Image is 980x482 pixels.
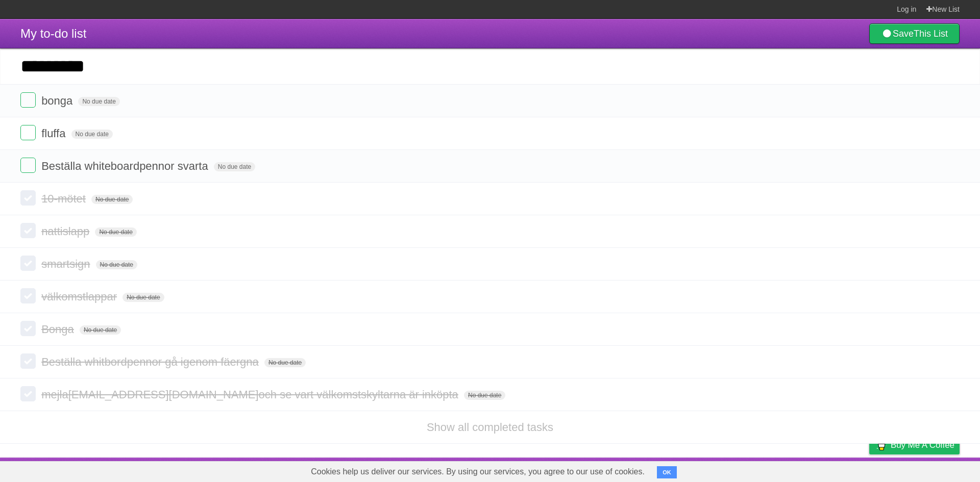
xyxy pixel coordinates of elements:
a: Developers [767,460,808,479]
span: bonga [41,94,75,107]
a: Privacy [856,460,883,479]
span: Beställa whitbordpennor gå igenom fäergna [41,356,261,368]
label: Done [20,158,36,173]
span: Buy me a coffee [891,436,954,454]
a: SaveThis List [869,23,960,44]
label: Done [20,223,36,238]
a: Suggest a feature [895,460,960,479]
span: No due date [214,162,255,171]
span: No due date [96,260,137,269]
a: Terms [821,460,844,479]
label: Done [20,92,36,108]
span: No due date [464,391,505,400]
label: Done [20,190,36,206]
span: 10-mötet [41,192,88,205]
span: Cookies help us deliver our services. By using our services, you agree to our use of cookies. [301,462,655,482]
a: About [733,460,755,479]
label: Done [20,288,36,303]
label: Done [20,125,36,140]
span: My to-do list [20,27,86,40]
button: OK [657,466,677,478]
span: No due date [122,293,164,302]
span: No due date [264,358,306,367]
span: No due date [80,325,121,335]
span: No due date [71,130,113,139]
span: fluffa [41,127,68,140]
span: välkomstlappar [41,290,119,303]
label: Done [20,256,36,271]
a: Buy me a coffee [869,436,960,454]
span: smartsign [41,258,92,270]
label: Done [20,353,36,369]
label: Done [20,386,36,401]
span: No due date [91,195,133,204]
span: nattislapp [41,225,92,238]
label: Done [20,321,36,336]
span: Bonga [41,323,77,336]
span: No due date [95,227,136,237]
span: mejla [EMAIL_ADDRESS][DOMAIN_NAME] och se vart välkomstskyltarna är inköpta [41,388,461,401]
img: Buy me a coffee [874,436,888,453]
a: Show all completed tasks [427,421,553,434]
span: Beställa whiteboardpennor svarta [41,160,211,172]
b: This List [914,29,948,39]
span: No due date [78,97,119,106]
